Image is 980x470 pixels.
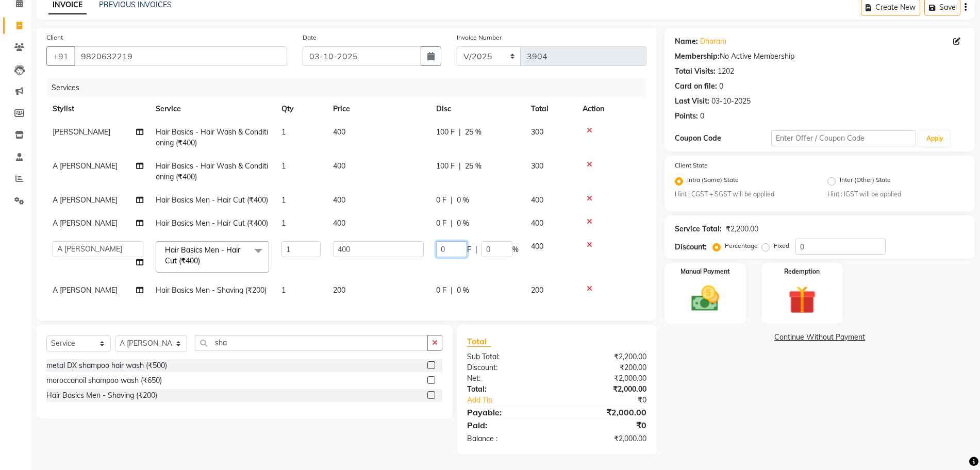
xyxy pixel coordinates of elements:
div: moroccanoil shampoo wash (₹650) [46,375,162,386]
span: 0 F [436,285,446,296]
div: ₹2,000.00 [557,384,654,395]
div: No Active Membership [675,51,965,62]
div: Paid: [459,419,557,431]
span: 400 [333,195,345,205]
div: 03-10-2025 [711,96,751,107]
th: Action [576,97,646,121]
label: Client State [675,161,708,170]
button: +91 [46,46,75,66]
span: Hair Basics Men - Hair Cut (₹400) [165,245,240,265]
span: 0 % [457,195,469,206]
div: Total: [459,384,557,395]
span: A [PERSON_NAME] [53,161,118,171]
span: 1 [281,161,286,171]
span: A [PERSON_NAME] [53,219,118,228]
div: 1202 [718,66,734,77]
div: Membership: [675,51,720,62]
div: Card on file: [675,81,717,92]
span: 400 [531,195,543,205]
div: 0 [700,111,704,122]
span: 200 [333,286,345,295]
span: 25 % [465,127,481,138]
small: Hint : CGST + SGST will be applied [675,190,812,199]
div: ₹2,000.00 [557,373,654,384]
input: Search or Scan [195,335,427,351]
button: Apply [920,131,950,146]
span: | [475,244,477,255]
span: Hair Basics Men - Shaving (₹200) [156,286,267,295]
span: 400 [333,127,345,137]
div: ₹0 [557,419,654,431]
div: Name: [675,36,698,47]
span: % [512,244,519,255]
div: Discount: [459,362,557,373]
div: Points: [675,111,698,122]
span: A [PERSON_NAME] [53,286,118,295]
img: _cash.svg [683,282,728,315]
span: Total [467,336,491,347]
label: Manual Payment [680,267,730,276]
label: Percentage [725,241,758,250]
span: 0 % [457,285,469,296]
div: Coupon Code [675,133,771,144]
a: Dharam [700,36,726,47]
span: A [PERSON_NAME] [53,195,118,205]
span: 100 F [436,127,455,138]
label: Invoice Number [457,33,502,42]
div: Service Total: [675,224,722,234]
span: 1 [281,195,286,205]
a: Add Tip [459,395,573,406]
span: 400 [531,242,543,251]
input: Search by Name/Mobile/Email/Code [74,46,287,66]
div: Net: [459,373,557,384]
img: _gift.svg [779,282,825,317]
small: Hint : IGST will be applied [827,190,965,199]
span: [PERSON_NAME] [53,127,110,137]
div: ₹0 [573,395,654,406]
label: Redemption [784,267,820,276]
th: Disc [430,97,525,121]
span: 300 [531,161,543,171]
span: 25 % [465,161,481,172]
span: Hair Basics Men - Hair Cut (₹400) [156,219,268,228]
div: Services [47,78,654,97]
span: F [467,244,471,255]
span: 300 [531,127,543,137]
label: Fixed [774,241,789,250]
span: | [451,285,453,296]
div: Balance : [459,433,557,444]
th: Total [525,97,576,121]
div: 0 [719,81,723,92]
span: 200 [531,286,543,295]
th: Price [327,97,430,121]
div: ₹2,200.00 [726,224,758,234]
div: ₹2,200.00 [557,351,654,362]
label: Intra (Same) State [687,175,739,188]
div: Payable: [459,406,557,418]
span: Hair Basics - Hair Wash & Conditioning (₹400) [156,161,268,181]
span: 1 [281,219,286,228]
span: 0 F [436,195,446,206]
span: | [451,218,453,229]
div: ₹200.00 [557,362,654,373]
div: Total Visits: [675,66,716,77]
a: Continue Without Payment [667,332,973,343]
th: Stylist [46,97,150,121]
span: 1 [281,127,286,137]
span: 0 F [436,218,446,229]
label: Inter (Other) State [840,175,891,188]
span: | [459,161,461,172]
div: metal DX shampoo hair wash (₹500) [46,360,167,371]
span: 400 [531,219,543,228]
div: ₹2,000.00 [557,406,654,418]
span: 0 % [457,218,469,229]
div: Discount: [675,242,707,253]
span: 100 F [436,161,455,172]
a: x [200,256,205,265]
span: 400 [333,219,345,228]
div: Sub Total: [459,351,557,362]
label: Client [46,33,63,42]
div: Last Visit: [675,96,709,107]
span: Hair Basics Men - Hair Cut (₹400) [156,195,268,205]
span: 400 [333,161,345,171]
